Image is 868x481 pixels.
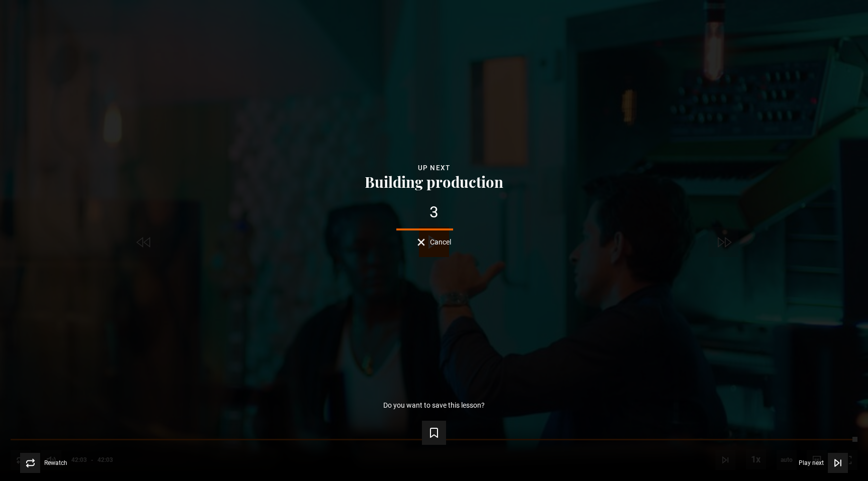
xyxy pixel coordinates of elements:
span: Cancel [430,238,451,246]
button: Play next [799,453,848,473]
button: Rewatch [20,453,67,473]
p: Do you want to save this lesson? [383,402,485,409]
button: Cancel [417,238,451,246]
div: Up next [16,162,852,174]
span: Play next [799,460,824,466]
div: 3 [16,204,852,220]
button: Building production [362,174,506,189]
span: Rewatch [44,460,67,466]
